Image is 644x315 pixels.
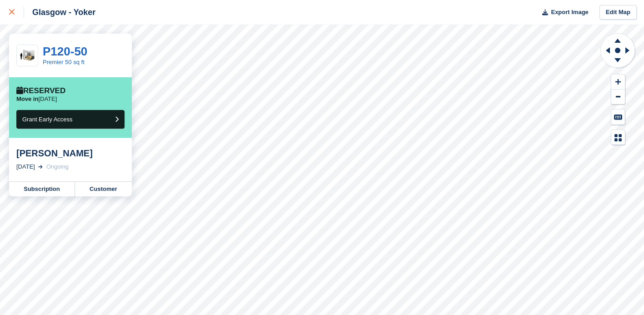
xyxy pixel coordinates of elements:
[75,182,132,196] a: Customer
[16,86,65,95] div: Reserved
[9,182,75,196] a: Subscription
[16,162,35,171] div: [DATE]
[38,165,43,169] img: arrow-right-light-icn-cde0832a797a2874e46488d9cf13f60e5c3a73dbe684e267c42b8395dfbc2abf.svg
[537,5,589,20] button: Export Image
[16,110,125,129] button: Grant Early Access
[22,116,73,123] span: Grant Early Access
[16,95,38,102] span: Move in
[611,75,625,90] button: Zoom In
[24,7,95,18] div: Glasgow - Yoker
[611,110,625,125] button: Keyboard Shortcuts
[16,95,57,103] p: [DATE]
[551,8,588,17] span: Export Image
[43,59,85,65] a: Premier 50 sq ft
[17,48,38,64] img: 50-sqft-unit.jpg
[16,148,125,159] div: [PERSON_NAME]
[46,162,69,171] div: Ongoing
[611,90,625,105] button: Zoom Out
[611,130,625,145] button: Map Legend
[43,45,87,58] a: P120-50
[599,5,637,20] a: Edit Map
